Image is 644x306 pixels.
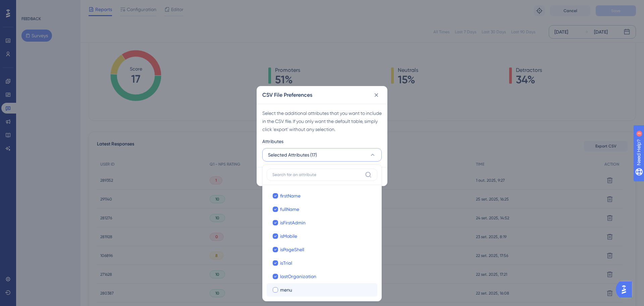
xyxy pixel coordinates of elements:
div: 3 [47,3,49,9]
input: Search for an attribute [272,172,362,177]
span: isFirstAdmin [280,219,306,227]
div: Select the additional attributes that you want to include in the CSV file. If you only want the d... [262,109,382,133]
span: lastOrganization [280,272,316,280]
span: isPageShell [280,246,304,254]
h2: CSV File Preferences [262,91,312,99]
span: Attributes [262,137,283,145]
span: fullName [280,205,299,213]
span: isTrial [280,259,292,267]
span: isMobile [280,232,297,240]
span: Need Help? [16,2,42,10]
span: firstName [280,192,301,200]
iframe: UserGuiding AI Assistant Launcher [616,279,636,300]
span: Selected Attributes (17) [268,151,317,159]
span: menu [280,286,292,294]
